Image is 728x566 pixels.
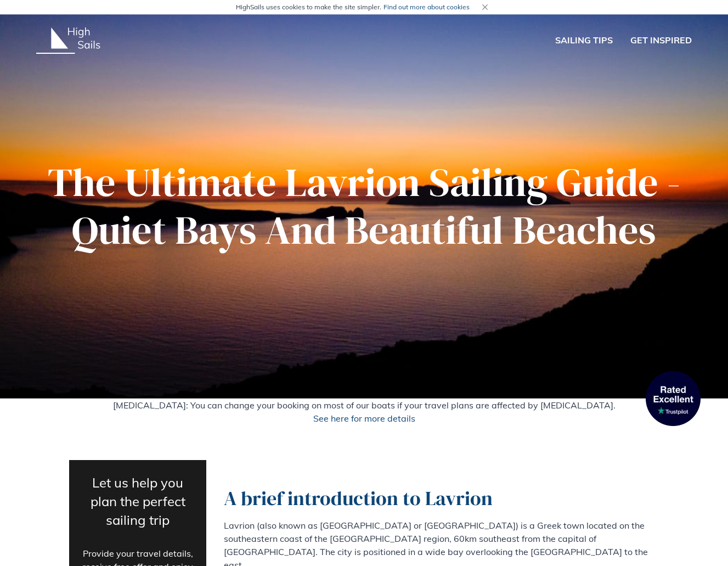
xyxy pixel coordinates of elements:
[646,371,701,426] img: TrustPilot Logo
[555,33,613,48] a: SAILING TIPS
[224,486,659,510] h2: A brief introduction to Lavrion
[236,2,470,12] span: HighSails uses cookies to make the site simpler.
[630,33,692,48] a: GET INSPIRED
[383,3,470,11] a: Find out more about cookies
[9,399,719,425] p: [MEDICAL_DATA]: You can change your booking on most of our boats if your travel plans are affecte...
[82,473,193,529] p: Let us help you plan the perfect sailing trip
[478,1,492,14] button: Close
[36,159,691,254] h1: The Ultimate Lavrion Sailing Guide - Quiet Bays And Beautiful Beaches
[313,413,415,424] a: See here for more details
